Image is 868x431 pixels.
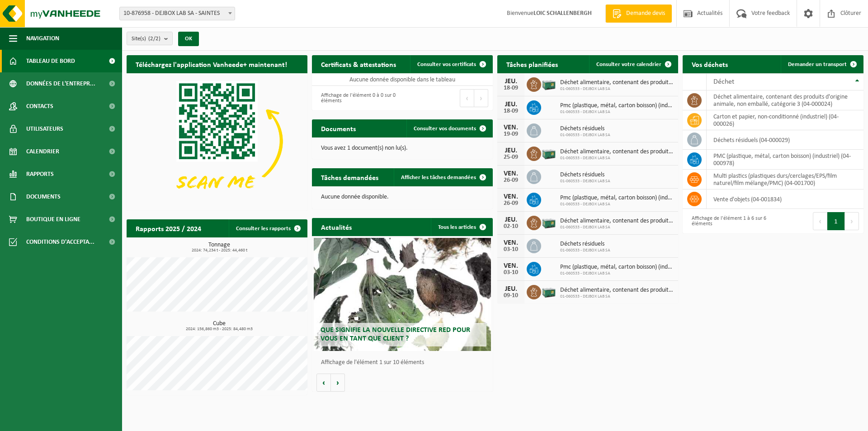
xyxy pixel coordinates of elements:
[26,185,61,208] span: Documents
[502,239,520,246] div: VEN.
[683,55,737,73] h2: Vos déchets
[560,171,610,179] span: Déchets résiduels
[560,156,674,161] span: 01-060533 - DEJBOX LAB SA
[321,145,484,152] p: Vous avez 1 document(s) non lu(s).
[560,179,610,184] span: 01-060533 - DEJBOX LAB SA
[502,147,520,154] div: JEU.
[560,125,610,133] span: Déchets résiduels
[781,55,863,73] a: Demander un transport
[502,285,520,293] div: JEU.
[119,7,235,20] span: 10-876958 - DEJBOX LAB SA - SAINTES
[533,10,592,17] strong: LOIC SCHALLENBERGH
[589,55,677,73] a: Consulter votre calendrier
[431,218,492,236] a: Tous les articles
[474,89,488,107] button: Next
[560,148,674,156] span: Déchet alimentaire, contenant des produits d'origine animale, non emballé, catég...
[707,170,863,189] td: multi plastics (plastiques durs/cerclages/EPS/film naturel/film mélange/PMC) (04-001700)
[713,78,734,85] span: Déchet
[229,219,307,237] a: Consulter les rapports
[401,175,476,180] span: Afficher les tâches demandées
[560,271,674,276] span: 01-060533 - DEJBOX LAB SA
[707,150,863,170] td: PMC (plastique, métal, carton boisson) (industriel) (04-000978)
[26,231,94,253] span: Conditions d'accepta...
[321,327,470,342] span: Que signifie la nouvelle directive RED pour vous en tant que client ?
[502,154,520,161] div: 25-09
[26,118,63,140] span: Utilisateurs
[502,124,520,131] div: VEN.
[502,270,520,276] div: 03-10
[127,73,307,209] img: Download de VHEPlus App
[312,119,365,137] h2: Documents
[417,62,476,67] span: Consulter vos certificats
[605,5,672,23] a: Demande devis
[707,90,863,110] td: déchet alimentaire, contenant des produits d'origine animale, non emballé, catégorie 3 (04-000024)
[502,101,520,108] div: JEU.
[813,212,827,230] button: Previous
[541,76,557,91] img: PB-LB-0680-HPE-GN-01
[321,360,488,366] p: Affichage de l'élément 1 sur 10 éléments
[560,264,674,271] span: Pmc (plastique, métal, carton boisson) (industriel)
[312,218,361,236] h2: Actualités
[410,55,492,73] a: Consulter vos certificats
[502,223,520,230] div: 02-10
[26,95,53,118] span: Contacts
[127,55,296,73] h2: Téléchargez l'application Vanheede+ maintenant!
[127,32,173,45] button: Site(s)(2/2)
[560,225,674,230] span: 01-060533 - DEJBOX LAB SA
[707,110,863,130] td: carton et papier, non-conditionné (industriel) (04-000026)
[314,238,491,351] a: Que signifie la nouvelle directive RED pour vous en tant que client ?
[827,212,845,230] button: 1
[707,189,863,209] td: vente d'objets (04-001834)
[312,73,493,86] td: Aucune donnée disponible dans le tableau
[312,55,405,73] h2: Certificats & attestations
[131,321,307,332] h3: Cube
[560,109,674,115] span: 01-060533 - DEJBOX LAB SA
[502,78,520,85] div: JEU.
[26,50,75,72] span: Tableau de bord
[132,32,160,46] span: Site(s)
[26,140,59,163] span: Calendrier
[502,85,520,91] div: 18-09
[560,218,674,225] span: Déchet alimentaire, contenant des produits d'origine animale, non emballé, catég...
[560,133,610,138] span: 01-060533 - DEJBOX LAB SA
[541,145,557,161] img: PB-LB-0680-HPE-GN-01
[502,293,520,299] div: 09-10
[460,89,474,107] button: Previous
[560,86,674,92] span: 01-060533 - DEJBOX LAB SA
[560,294,674,299] span: 01-060533 - DEJBOX LAB SA
[845,212,859,230] button: Next
[178,32,199,46] button: OK
[312,168,387,186] h2: Tâches demandées
[560,194,674,202] span: Pmc (plastique, métal, carton boisson) (industriel)
[148,36,160,42] count: (2/2)
[131,248,307,253] span: 2024: 74,234 t - 2025: 44,460 t
[596,62,661,67] span: Consulter votre calendrier
[687,211,769,231] div: Affichage de l'élément 1 à 6 sur 6 éléments
[120,7,235,20] span: 10-876958 - DEJBOX LAB SA - SAINTES
[131,327,307,332] span: 2024: 156,860 m3 - 2025: 84,480 m3
[26,72,95,95] span: Données de l'entrepr...
[316,374,331,392] button: Vorige
[707,130,863,150] td: déchets résiduels (04-000029)
[560,248,610,253] span: 01-060533 - DEJBOX LAB SA
[26,163,54,185] span: Rapports
[316,88,398,108] div: Affichage de l'élément 0 à 0 sur 0 éléments
[497,55,567,73] h2: Tâches planifiées
[541,214,557,230] img: PB-LB-0680-HPE-GN-01
[560,202,674,207] span: 01-060533 - DEJBOX LAB SA
[502,131,520,137] div: 19-09
[560,79,674,86] span: Déchet alimentaire, contenant des produits d'origine animale, non emballé, catég...
[788,62,847,67] span: Demander un transport
[321,194,484,200] p: Aucune donnée disponible.
[5,411,151,431] iframe: chat widget
[502,216,520,223] div: JEU.
[127,219,210,237] h2: Rapports 2025 / 2024
[331,374,345,392] button: Volgende
[502,193,520,200] div: VEN.
[502,177,520,184] div: 26-09
[541,284,557,299] img: PB-LB-0680-HPE-GN-01
[26,208,80,231] span: Boutique en ligne
[502,170,520,177] div: VEN.
[414,126,476,132] span: Consulter vos documents
[502,246,520,253] div: 03-10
